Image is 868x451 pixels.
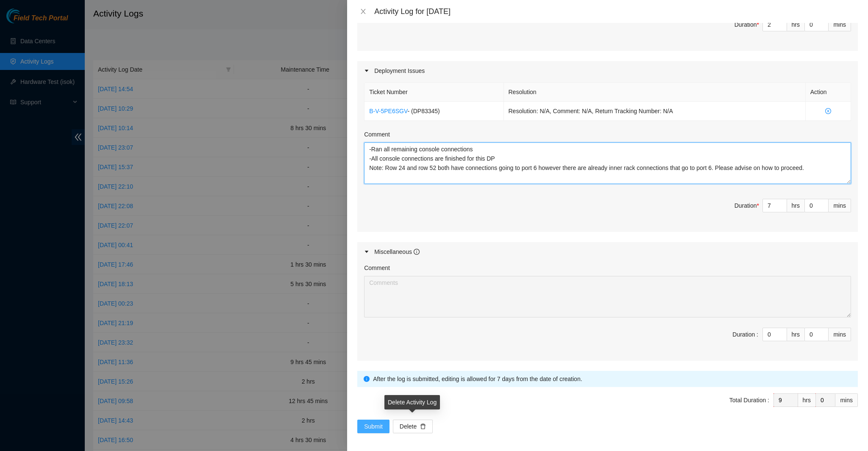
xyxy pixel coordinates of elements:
label: Comment [364,263,390,273]
span: Delete [400,422,417,431]
div: Activity Log for [DATE] [374,7,858,16]
span: caret-right [364,249,369,254]
div: Duration [734,20,759,29]
div: After the log is submitted, editing is allowed for 7 days from the date of creation. [373,374,851,384]
div: hrs [787,199,805,212]
div: hrs [787,18,805,31]
div: Total Duration : [729,395,769,405]
a: B-V-5PE6SGV [369,108,407,114]
div: Deployment Issues [357,61,858,81]
span: - ( DP83345 ) [407,108,440,114]
textarea: Comment [364,142,851,184]
div: mins [829,18,851,31]
span: delete [420,423,426,430]
button: Submit [357,420,389,433]
div: hrs [787,328,805,341]
div: Delete Activity Log [384,395,440,409]
div: Miscellaneous info-circle [357,242,858,262]
th: Resolution [504,83,806,102]
div: hrs [798,393,816,407]
span: close-circle [810,108,846,114]
label: Comment [364,130,390,139]
td: Resolution: N/A, Comment: N/A, Return Tracking Number: N/A [504,102,806,121]
div: Duration : [732,330,758,339]
div: Miscellaneous [374,247,420,256]
button: Deletedelete [393,420,433,433]
div: mins [829,199,851,212]
th: Ticket Number [364,83,504,102]
div: Duration [734,201,759,210]
span: caret-right [364,68,369,73]
textarea: Comment [364,276,851,317]
th: Action [806,83,851,102]
span: info-circle [414,249,420,255]
button: Close [357,8,369,16]
span: Submit [364,422,383,431]
div: mins [835,393,858,407]
div: mins [829,328,851,341]
span: info-circle [364,376,370,382]
span: close [360,8,367,15]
